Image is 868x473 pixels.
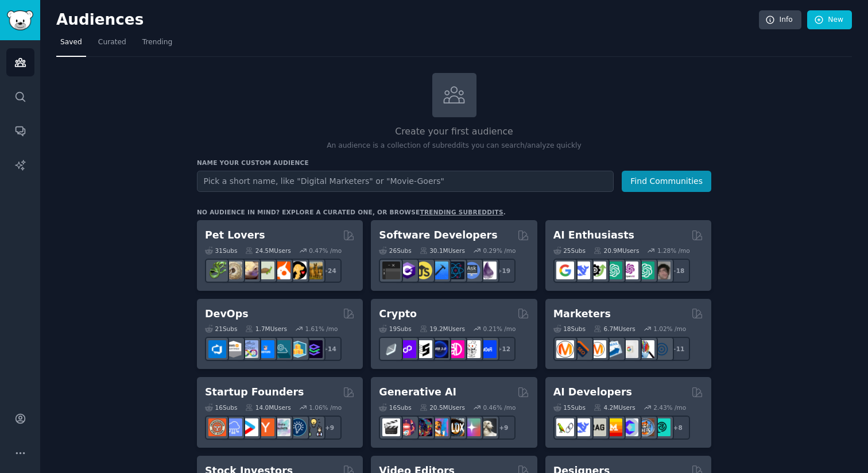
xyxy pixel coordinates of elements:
[637,340,654,358] img: MarketingResearch
[420,403,465,412] div: 20.5M Users
[273,262,290,279] img: cockatiel
[553,403,586,412] div: 15 Sub s
[224,340,242,358] img: AWS_Certified_Experts
[666,416,690,440] div: + 8
[604,418,622,436] img: MistralAI
[305,262,323,279] img: dogbreed
[205,307,249,321] h2: DevOps
[420,247,465,255] div: 30.1M Users
[807,10,852,30] a: New
[379,228,497,243] h2: Software Developers
[208,262,226,279] img: herpetology
[138,33,176,57] a: Trending
[273,340,290,358] img: platformengineering
[483,325,516,333] div: 0.21 % /mo
[447,262,464,279] img: reactnative
[7,10,33,30] img: GummySearch logo
[431,418,448,436] img: sdforall
[447,418,464,436] img: FluxAI
[588,262,606,279] img: AItoolsCatalog
[305,418,323,436] img: growmybusiness
[572,262,590,279] img: DeepSeek
[491,259,516,283] div: + 19
[60,37,82,48] span: Saved
[208,340,226,358] img: azuredevops
[572,418,590,436] img: DeepSeek
[414,418,432,436] img: deepdream
[657,247,690,255] div: 1.28 % /mo
[224,262,242,279] img: ballpython
[257,418,274,436] img: ycombinator
[666,337,690,361] div: + 11
[398,340,416,358] img: 0xPolygon
[245,403,290,412] div: 14.0M Users
[588,340,606,358] img: AskMarketing
[463,418,480,436] img: starryai
[479,418,497,436] img: DreamBooth
[317,259,342,283] div: + 24
[653,262,671,279] img: ArtificalIntelligence
[604,340,622,358] img: Emailmarketing
[398,418,416,436] img: dalle2
[241,340,258,358] img: Docker_DevOps
[414,340,432,358] img: ethstaker
[653,403,686,412] div: 2.43 % /mo
[483,403,516,412] div: 0.46 % /mo
[257,340,274,358] img: DevOpsLinks
[420,325,465,333] div: 19.2M Users
[379,403,411,412] div: 16 Sub s
[305,340,323,358] img: PlatformEngineers
[197,159,711,167] h3: Name your custom audience
[594,325,635,333] div: 6.7M Users
[382,418,400,436] img: aivideo
[653,418,671,436] img: AIDevelopersSociety
[205,385,304,399] h2: Startup Founders
[379,385,456,399] h2: Generative AI
[398,262,416,279] img: csharp
[553,325,586,333] div: 18 Sub s
[197,141,711,151] p: An audience is a collection of subreddits you can search/analyze quickly
[621,340,638,358] img: googleads
[553,307,611,321] h2: Marketers
[142,37,172,48] span: Trending
[431,340,448,358] img: web3
[379,325,411,333] div: 19 Sub s
[257,262,274,279] img: turtle
[491,416,516,440] div: + 9
[205,325,237,333] div: 21 Sub s
[205,403,237,412] div: 16 Sub s
[491,337,516,361] div: + 12
[553,228,634,243] h2: AI Enthusiasts
[621,262,638,279] img: OpenAIDev
[431,262,448,279] img: iOSProgramming
[289,418,307,436] img: Entrepreneurship
[553,385,632,399] h2: AI Developers
[317,416,342,440] div: + 9
[666,259,690,283] div: + 18
[241,262,258,279] img: leopardgeckos
[305,325,338,333] div: 1.61 % /mo
[224,418,242,436] img: SaaS
[197,171,614,192] input: Pick a short name, like "Digital Marketers" or "Movie-Goers"
[382,340,400,358] img: ethfinance
[379,307,417,321] h2: Crypto
[653,340,671,358] img: OnlineMarketing
[197,208,506,216] div: No audience in mind? Explore a curated one, or browse .
[205,247,237,255] div: 31 Sub s
[479,262,497,279] img: elixir
[309,403,342,412] div: 1.06 % /mo
[483,247,516,255] div: 0.29 % /mo
[245,325,287,333] div: 1.7M Users
[588,418,606,436] img: Rag
[197,125,711,139] h2: Create your first audience
[379,247,411,255] div: 26 Sub s
[572,340,590,358] img: bigseo
[556,340,574,358] img: content_marketing
[463,340,480,358] img: CryptoNews
[208,418,226,436] img: EntrepreneurRideAlong
[309,247,342,255] div: 0.47 % /mo
[273,418,290,436] img: indiehackers
[622,171,711,192] button: Find Communities
[420,209,503,216] a: trending subreddits
[289,340,307,358] img: aws_cdk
